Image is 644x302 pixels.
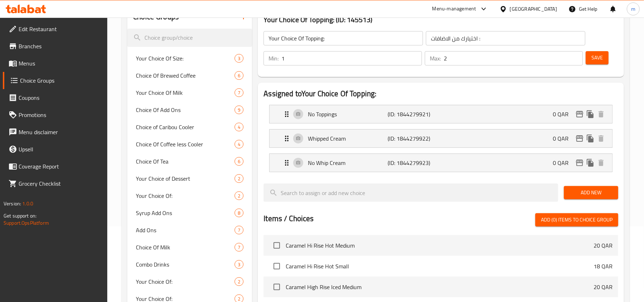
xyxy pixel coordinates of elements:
[553,134,574,143] p: 0 QAR
[235,88,244,97] div: Choices
[564,186,618,199] button: Add New
[586,51,609,64] button: Save
[286,283,594,291] span: Caramel High Rise Iced Medium
[574,109,585,120] button: edit
[3,141,108,158] a: Upsell
[19,179,102,188] span: Grocery Checklist
[235,210,243,216] span: 8
[127,187,252,204] div: Your Choice Of:2
[308,159,388,167] p: No Whip Cream
[127,204,252,221] div: Syrup Add Ons8
[136,123,235,131] span: Choice of Caribou Cooler
[264,151,618,175] li: Expand
[269,238,284,253] span: Select choice
[127,256,252,273] div: Combo Drinks3
[264,14,618,25] h3: Your Choice Of Topping: (ID: 145513)
[235,55,243,62] span: 3
[269,54,279,63] p: Min:
[235,243,244,252] div: Choices
[3,158,108,175] a: Coverage Report
[574,133,585,144] button: edit
[585,133,596,144] button: duplicate
[570,188,613,197] span: Add New
[596,157,606,168] button: delete
[19,145,102,154] span: Upsell
[235,244,243,251] span: 7
[136,277,235,286] span: Your Choice Of:
[235,227,243,234] span: 7
[235,141,243,148] span: 4
[594,241,613,250] p: 20 QAR
[136,88,235,97] span: Your Choice Of Milk
[127,136,252,153] div: Choice Of Coffee less Cooler4
[136,157,235,166] span: Choice Of Tea
[3,72,108,89] a: Choice Groups
[308,110,388,118] p: No Toppings
[127,221,252,239] div: Add Ons7
[235,123,244,131] div: Choices
[631,5,635,13] span: m
[270,154,612,172] div: Expand
[127,170,252,187] div: Your Choice of Dessert2
[4,211,36,220] span: Get support on:
[596,133,606,144] button: delete
[127,273,252,290] div: Your Choice Of:2
[388,134,441,143] p: (ID: 1844279922)
[264,102,618,126] li: Expand
[3,175,108,192] a: Grocery Checklist
[235,157,244,166] div: Choices
[235,193,243,199] span: 2
[594,283,613,291] p: 20 QAR
[127,118,252,136] div: Choice of Caribou Cooler4
[136,174,235,183] span: Your Choice of Dessert
[235,54,244,63] div: Choices
[136,71,235,80] span: Choice Of Brewed Coffee
[136,226,235,234] span: Add Ons
[269,259,284,274] span: Select choice
[19,42,102,50] span: Branches
[585,109,596,120] button: duplicate
[430,54,441,63] p: Max:
[3,89,108,106] a: Coupons
[19,162,102,171] span: Coverage Report
[136,54,235,63] span: Your Choice Of Size:
[235,174,244,183] div: Choices
[286,262,594,271] span: Caramel Hi Rise Hot Small
[3,55,108,72] a: Menus
[19,93,102,102] span: Coupons
[235,209,244,217] div: Choices
[286,241,594,250] span: Caramel Hi Rise Hot Medium
[22,199,33,208] span: 1.0.0
[19,128,102,136] span: Menu disclaimer
[136,243,235,252] span: Choice Of Milk
[594,262,613,271] p: 18 QAR
[235,278,243,285] span: 2
[127,50,252,67] div: Your Choice Of Size:3
[19,111,102,119] span: Promotions
[136,191,235,200] span: Your Choice Of:
[264,213,314,224] h2: Items / Choices
[127,29,252,47] input: search
[235,191,244,200] div: Choices
[127,84,252,101] div: Your Choice Of Milk7
[264,184,558,202] input: search
[235,89,243,96] span: 7
[20,76,102,85] span: Choice Groups
[388,110,441,118] p: (ID: 1844279921)
[235,261,243,268] span: 3
[235,158,243,165] span: 6
[3,38,108,55] a: Branches
[264,126,618,151] li: Expand
[19,59,102,68] span: Menus
[596,109,606,120] button: delete
[127,67,252,84] div: Choice Of Brewed Coffee6
[574,157,585,168] button: edit
[270,105,612,123] div: Expand
[235,72,243,79] span: 6
[235,107,243,113] span: 9
[264,88,618,99] h2: Assigned to Your Choice Of Topping:
[19,25,102,33] span: Edit Restaurant
[269,279,284,294] span: Select choice
[235,71,244,80] div: Choices
[127,239,252,256] div: Choice Of Milk7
